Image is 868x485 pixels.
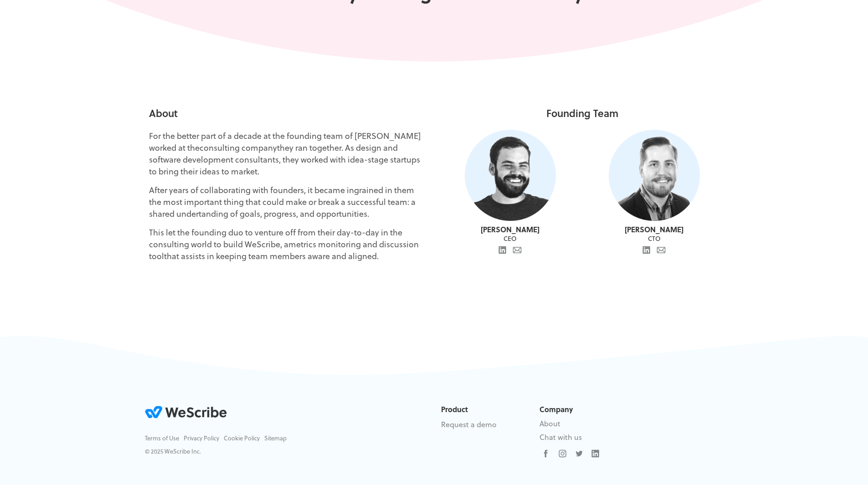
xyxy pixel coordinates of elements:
a: >Instagram [556,447,570,460]
a: About [539,418,560,429]
div: CTO [593,234,715,243]
p: This let the founding duo to venture off from their day-to-day in the consulting world to build W... [149,226,423,262]
h4: Founding Team [445,107,719,119]
a: LinkedIn [640,243,653,257]
a: Terms of Use [145,434,179,442]
div: Company [539,404,625,415]
a: Email [654,243,668,257]
a: Request a demo [441,419,497,429]
a: Chat with us [539,432,582,442]
iframe: Drift Widget Chat Controller [822,439,857,474]
strong: [PERSON_NAME] [481,224,539,235]
a: Facebook [539,447,553,460]
p: For the better part of a decade at the founding team of [PERSON_NAME] worked at the they ran toge... [149,130,423,177]
a: >LinkedIn [589,447,602,460]
a: LinkedIn [496,243,509,257]
img: Peter Lockhart [465,130,556,221]
p: After years of collaborating with founders, it became ingrained in them the most important thing ... [149,184,423,220]
div: Product [441,404,526,415]
a: Email [510,243,524,257]
h4: About [149,107,423,119]
a: Privacy Policy [184,434,219,442]
a: >Twitter [572,447,586,460]
a: metrics monitoring and discussion tool [149,238,419,262]
a: Cookie Policy [224,434,260,442]
img: Blake Grotewold [609,130,700,221]
a: consulting company [200,141,277,153]
a: Sitemap [264,434,287,442]
div: CEO [449,234,571,243]
div: © 2025 WeScribe Inc. [145,447,427,456]
strong: [PERSON_NAME] [625,224,683,235]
